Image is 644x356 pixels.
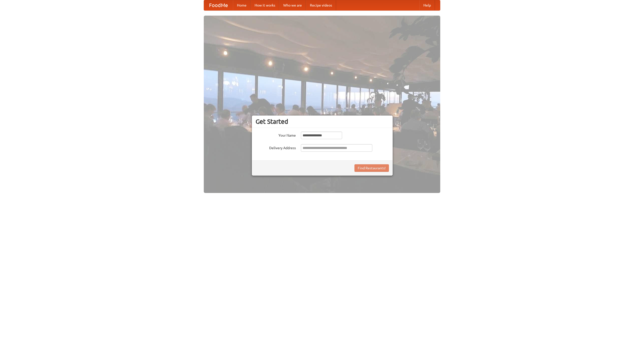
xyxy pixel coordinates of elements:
a: Recipe videos [306,0,336,10]
a: How it works [251,0,279,10]
a: Who we are [279,0,306,10]
label: Your Name [256,132,296,138]
h3: Get Started [256,118,389,125]
a: Home [233,0,251,10]
a: FoodMe [204,0,233,10]
label: Delivery Address [256,144,296,150]
a: Help [419,0,435,10]
button: Find Restaurants! [354,164,389,172]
